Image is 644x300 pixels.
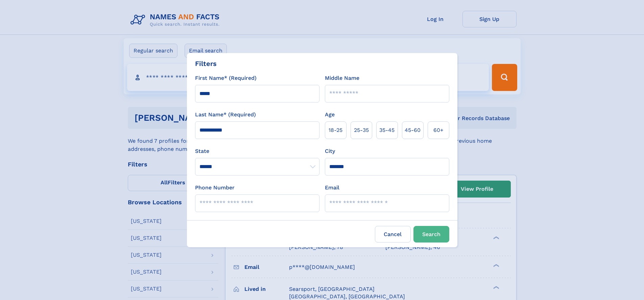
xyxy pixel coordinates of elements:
[405,126,421,134] span: 45‑60
[325,147,335,155] label: City
[329,126,342,134] span: 18‑25
[195,111,256,119] label: Last Name* (Required)
[195,184,235,192] label: Phone Number
[413,226,449,243] button: Search
[433,126,444,134] span: 60+
[375,226,411,243] label: Cancel
[195,147,319,155] label: State
[195,59,217,69] div: Filters
[195,74,257,82] label: First Name* (Required)
[325,184,339,192] label: Email
[354,126,369,134] span: 25‑35
[325,74,359,82] label: Middle Name
[379,126,395,134] span: 35‑45
[325,111,335,119] label: Age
